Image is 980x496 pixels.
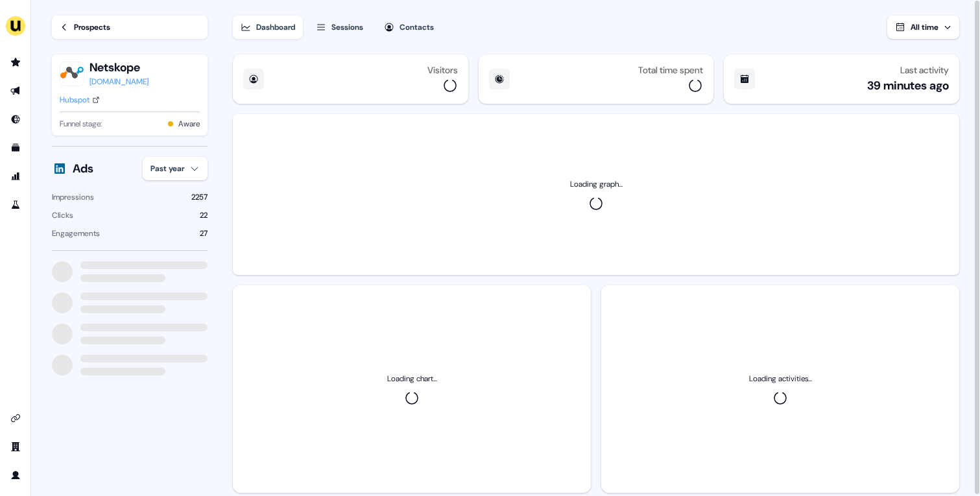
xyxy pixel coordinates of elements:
[5,195,26,215] a: Go to experiments
[90,60,149,75] button: Netskope
[387,372,437,385] div: Loading chart...
[5,80,26,101] a: Go to outbound experience
[749,372,812,385] div: Loading activities...
[52,227,100,240] div: Engagements
[90,75,149,88] a: [DOMAIN_NAME]
[52,16,208,39] a: Prospects
[60,93,90,106] div: Hubspot
[887,16,959,39] button: All time
[308,16,371,39] button: Sessions
[73,161,93,176] div: Ads
[74,21,110,34] div: Prospects
[5,109,26,130] a: Go to Inbound
[143,157,208,180] button: Past year
[900,65,949,75] div: Last activity
[200,227,208,240] div: 27
[60,93,100,106] a: Hubspot
[376,16,442,39] button: Contacts
[400,21,434,34] div: Contacts
[178,117,200,130] button: Aware
[5,52,26,73] a: Go to prospects
[52,209,73,222] div: Clicks
[256,21,295,34] div: Dashboard
[570,178,623,191] div: Loading graph...
[200,209,208,222] div: 22
[867,78,949,93] div: 39 minutes ago
[5,408,26,429] a: Go to integrations
[191,191,208,204] div: 2257
[60,117,102,130] span: Funnel stage:
[331,21,363,34] div: Sessions
[5,436,26,457] a: Go to team
[5,137,26,158] a: Go to templates
[52,191,94,204] div: Impressions
[233,16,303,39] button: Dashboard
[5,465,26,486] a: Go to profile
[638,65,703,75] div: Total time spent
[427,65,458,75] div: Visitors
[911,22,938,32] span: All time
[5,166,26,187] a: Go to attribution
